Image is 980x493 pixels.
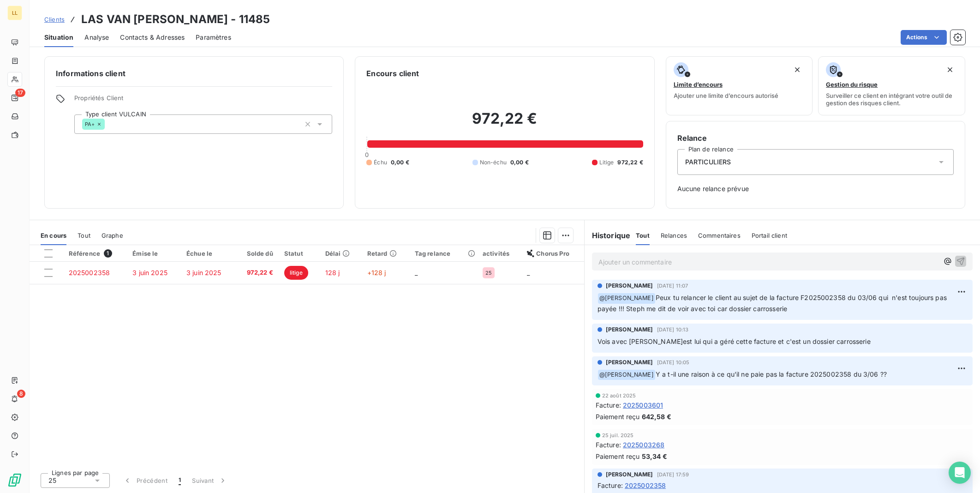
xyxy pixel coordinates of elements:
button: Limite d’encoursAjouter une limite d’encours autorisé [666,56,813,115]
span: Limite d’encours [674,81,723,88]
span: [PERSON_NAME] [606,325,653,334]
span: [DATE] 10:13 [657,327,689,332]
h6: Relance [677,132,954,144]
div: Statut [284,250,314,257]
span: 0,00 € [391,158,409,167]
span: Facture : [598,481,623,490]
h6: Informations client [56,68,332,79]
h6: Encours client [366,68,419,79]
span: Litige [599,158,614,167]
button: Précédent [117,471,173,490]
span: 17 [15,89,25,97]
span: 1 [179,476,181,485]
span: 25 juil. 2025 [602,433,634,438]
span: Paiement reçu [596,412,640,421]
span: 25 [48,476,56,485]
span: 2025003268 [623,440,665,450]
h2: 972,22 € [366,109,643,137]
h3: LAS VAN [PERSON_NAME] - 11485 [81,11,270,28]
span: Contacts & Adresses [120,33,185,42]
span: [PERSON_NAME] [606,358,653,367]
div: activités [483,250,516,257]
span: [PERSON_NAME] [606,470,653,479]
div: Référence [69,249,122,258]
span: 128 j [325,269,340,277]
span: @ [PERSON_NAME] [598,370,655,380]
span: Paramètres [196,33,231,42]
span: 2025002358 [625,481,666,490]
span: PARTICULIERS [685,157,731,167]
span: 3 juin 2025 [186,269,221,277]
span: Surveiller ce client en intégrant votre outil de gestion des risques client. [826,92,957,107]
span: +128 j [367,269,386,277]
span: [DATE] 11:07 [657,283,688,289]
div: Retard [367,250,404,257]
span: Peux tu relancer le client au sujet de la facture F2025002358 du 03/06 qui n'est toujours pas pay... [598,294,949,313]
span: 2025003601 [623,400,663,410]
span: 642,58 € [642,412,671,421]
span: Gestion du risque [826,81,878,88]
span: En cours [41,232,66,239]
span: [DATE] 17:59 [657,472,689,477]
button: Suivant [186,471,233,490]
span: Propriétés Client [74,94,332,107]
span: Échu [374,158,387,167]
span: Non-échu [480,158,507,167]
span: Ajouter une limite d’encours autorisé [674,92,778,99]
span: Paiement reçu [596,451,640,461]
span: 53,34 € [642,451,667,461]
div: Solde dû [240,250,273,257]
span: 2025002358 [69,269,110,277]
span: litige [284,266,308,280]
span: 8 [17,390,25,398]
span: 1 [104,249,112,258]
span: [PERSON_NAME] [606,282,653,290]
span: 25 [485,270,492,276]
span: Commentaires [698,232,741,239]
div: Émise le [132,250,175,257]
span: 0 [365,151,369,158]
div: Tag relance [415,250,472,257]
div: LL [7,6,22,20]
span: Graphe [102,232,123,239]
button: Actions [901,30,947,45]
h6: Historique [585,230,631,241]
span: 22 août 2025 [602,393,636,398]
span: 972,22 € [617,158,643,167]
img: Logo LeanPay [7,473,22,487]
span: 972,22 € [240,268,273,277]
input: Ajouter une valeur [105,120,112,128]
span: _ [527,269,530,277]
span: Y a t-il une raison à ce qu'il ne paie pas la facture 2025002358 du 3/06 ?? [656,370,887,378]
span: Analyse [84,33,109,42]
span: Clients [44,16,65,23]
div: Délai [325,250,356,257]
span: PA+ [85,121,95,127]
span: Tout [636,232,650,239]
span: Aucune relance prévue [677,184,954,193]
button: Gestion du risqueSurveiller ce client en intégrant votre outil de gestion des risques client. [818,56,965,115]
span: _ [415,269,418,277]
span: Vois avec [PERSON_NAME]est lui qui a géré cette facture et c'est un dossier carrosserie [598,337,871,345]
span: Relances [661,232,687,239]
span: Tout [78,232,90,239]
div: Open Intercom Messenger [949,462,971,484]
span: @ [PERSON_NAME] [598,293,655,304]
span: Portail client [752,232,787,239]
span: 3 juin 2025 [132,269,167,277]
div: Échue le [186,250,229,257]
span: [DATE] 10:05 [657,360,690,365]
span: Facture : [596,400,621,410]
span: Situation [44,33,73,42]
div: Chorus Pro [527,250,578,257]
button: 1 [173,471,186,490]
a: Clients [44,15,65,24]
span: 0,00 € [510,158,529,167]
span: Facture : [596,440,621,450]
